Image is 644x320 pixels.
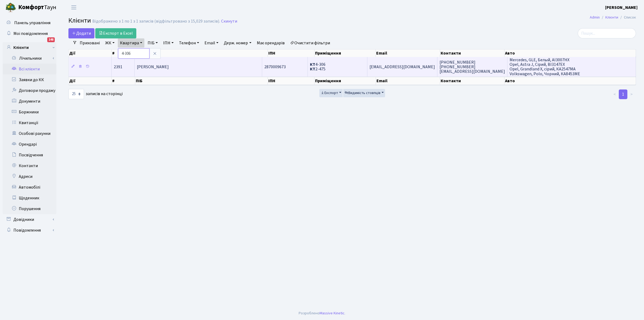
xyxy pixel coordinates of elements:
a: Приховані [78,38,102,48]
th: Email [376,77,440,85]
span: 2870009673 [264,64,286,70]
div: 148 [47,37,55,42]
a: Клієнти [605,15,618,20]
a: Massive Kinetic [320,310,345,316]
a: Посвідчення [3,150,56,160]
th: Контакти [440,49,504,57]
th: Дії [69,49,112,57]
b: КТ [310,66,315,72]
span: Клієнти [68,16,91,25]
th: Авто [504,49,636,57]
a: Додати [68,28,94,38]
a: Панель управління [3,17,56,28]
th: ПІБ [135,77,268,85]
a: [PERSON_NAME] [605,4,638,11]
span: 4-306 2-475 [310,62,325,72]
div: Розроблено . [299,310,345,316]
a: Експорт в Excel [95,28,136,38]
button: Експорт [319,89,343,97]
a: Заявки до КК [3,74,56,85]
nav: breadcrumb [582,12,644,23]
a: Боржники [3,107,56,117]
a: ЖК [103,38,117,48]
span: Таун [18,3,56,12]
a: Квитанції [3,117,56,128]
th: ІПН [268,77,314,85]
a: Документи [3,96,56,107]
a: Держ. номер [222,38,253,48]
span: [EMAIL_ADDRESS][DOMAIN_NAME] [369,64,435,70]
th: Авто [504,77,636,85]
span: [PERSON_NAME] [137,64,169,70]
div: Відображено з 1 по 1 з 1 записів (відфільтровано з 15,029 записів). [92,19,220,24]
th: ІПН [268,49,314,57]
a: Адреси [3,171,56,182]
span: 2391 [114,64,122,70]
a: Довідники [3,214,56,225]
a: Мої повідомлення148 [3,28,56,39]
a: Контакти [3,160,56,171]
a: Скинути [221,19,237,24]
a: Лічильники [6,53,56,64]
a: Email [202,38,221,48]
a: Автомобілі [3,182,56,193]
span: Mercedes, GLE, Белый, AІ3007НХ Opel, Astra J, Сірий, ВІ3147ЕХ Opel, Grandland X, сірий, КА2547МА ... [510,57,580,77]
input: Пошук... [578,28,636,38]
b: [PERSON_NAME] [605,5,638,10]
a: Особові рахунки [3,128,56,139]
th: Контакти [440,77,504,85]
span: Додати [72,30,91,36]
th: Email [376,49,440,57]
label: записів на сторінці [68,89,123,99]
a: Орендарі [3,139,56,150]
span: Експорт [321,90,338,96]
a: Договори продажу [3,85,56,96]
img: logo.png [5,2,16,13]
a: Має орендарів [255,38,287,48]
th: # [112,49,135,57]
b: КТ [310,62,315,67]
a: Всі клієнти [3,64,56,74]
a: ІПН [161,38,176,48]
a: ПІБ [145,38,160,48]
th: Приміщення [314,77,376,85]
button: Видимість стовпців [343,89,385,97]
th: Приміщення [314,49,376,57]
li: Список [618,15,636,20]
span: Видимість стовпців [345,90,380,96]
a: 1 [619,89,627,99]
select: записів на сторінці [68,89,84,99]
span: Мої повідомлення [13,31,48,37]
a: Квартира [118,38,144,48]
a: Порушення [3,203,56,214]
a: Клієнти [3,42,56,53]
th: # [112,77,135,85]
a: Admin [590,15,600,20]
span: Панель управління [14,20,50,26]
b: Комфорт [18,3,44,12]
a: Повідомлення [3,225,56,236]
a: Щоденник [3,193,56,203]
a: Очистити фільтри [288,38,332,48]
th: ПІБ [135,49,268,57]
span: [PHONE_NUMBER] [PHONE_NUMBER] [EMAIL_ADDRESS][DOMAIN_NAME] [440,59,505,74]
a: Телефон [177,38,201,48]
button: Переключити навігацію [67,3,80,12]
th: Дії [69,77,112,85]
